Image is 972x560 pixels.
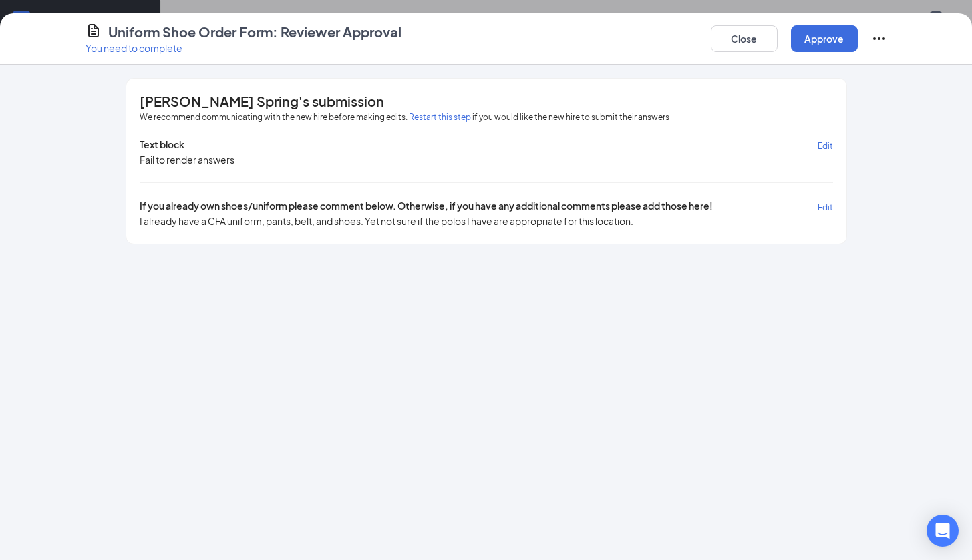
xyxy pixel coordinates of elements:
span: Edit [818,202,833,212]
span: I already have a CFA uniform, pants, belt, and shoes. Yet not sure if the polos I have are approp... [140,214,633,228]
svg: Ellipses [871,31,887,47]
span: We recommend communicating with the new hire before making edits. if you would like the new hire ... [140,111,669,124]
span: If you already own shoes/uniform please comment below. Otherwise, if you have any additional comm... [140,199,713,214]
span: Edit [818,141,833,151]
button: Restart this step [409,111,471,124]
button: Approve [791,25,858,52]
div: Fail to render answers [140,153,234,166]
svg: CustomFormIcon [86,23,102,39]
h4: Uniform Shoe Order Form: Reviewer Approval [108,23,401,41]
span: Text block [140,137,184,153]
button: Edit [818,137,833,153]
div: Open Intercom Messenger [927,515,959,547]
span: [PERSON_NAME] Spring's submission [140,95,384,108]
button: Close [711,25,778,52]
p: You need to complete [86,41,401,55]
button: Edit [818,199,833,214]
